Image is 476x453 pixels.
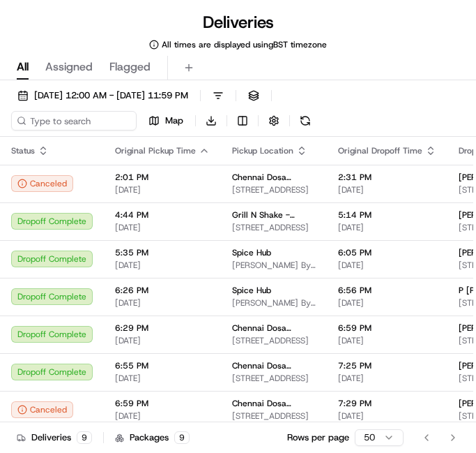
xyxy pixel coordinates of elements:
span: Chennai Dosa [GEOGRAPHIC_DATA] [232,172,316,183]
span: [DATE] [338,373,436,384]
span: 6:05 PM [338,247,436,258]
span: [DATE] [115,184,210,195]
span: 6:29 PM [115,322,210,334]
span: Chennai Dosa [GEOGRAPHIC_DATA] [232,322,316,334]
p: Rows per page [287,431,349,444]
span: Chennai Dosa [GEOGRAPHIC_DATA] [232,398,316,409]
span: 7:29 PM [338,398,436,409]
button: Map [142,111,190,131]
span: [STREET_ADDRESS] [232,335,316,346]
span: Original Pickup Time [115,145,196,156]
span: 7:25 PM [338,360,436,371]
span: [DATE] [338,297,436,309]
span: [PERSON_NAME] By-Pass & [GEOGRAPHIC_DATA] 2PP, [GEOGRAPHIC_DATA] [232,297,316,309]
span: All times are displayed using BST timezone [162,39,327,50]
span: [DATE] [115,335,210,346]
button: Canceled [11,175,73,192]
span: [DATE] [338,335,436,346]
span: [STREET_ADDRESS] [232,222,316,233]
span: [STREET_ADDRESS] [232,410,316,422]
span: [DATE] [115,373,210,384]
span: [PERSON_NAME] By-Pass & [GEOGRAPHIC_DATA] 2PP, [GEOGRAPHIC_DATA] [232,260,316,271]
span: [DATE] [115,260,210,271]
span: Chennai Dosa [GEOGRAPHIC_DATA] [232,360,316,371]
span: [DATE] [115,297,210,309]
span: [DATE] 12:00 AM - [DATE] 11:59 PM [34,89,188,102]
span: Grill N Shake - [GEOGRAPHIC_DATA] [232,209,316,221]
div: Packages [115,431,190,444]
div: Deliveries [17,431,92,444]
span: Assigned [45,59,93,75]
span: [DATE] [338,260,436,271]
span: 5:35 PM [115,247,210,258]
span: 5:14 PM [338,209,436,221]
span: Spice Hub [232,247,271,258]
span: [DATE] [115,222,210,233]
span: [DATE] [338,410,436,422]
h1: Deliveries [203,11,274,34]
span: 6:55 PM [115,360,210,371]
span: Spice Hub [232,285,271,296]
span: 6:59 PM [338,322,436,334]
span: 6:59 PM [115,398,210,409]
span: [DATE] [115,410,210,422]
span: 6:26 PM [115,285,210,296]
span: [DATE] [338,184,436,195]
span: All [17,59,29,75]
span: [DATE] [338,222,436,233]
span: Pickup Location [232,145,293,156]
span: 2:31 PM [338,172,436,183]
span: [STREET_ADDRESS] [232,373,316,384]
div: 9 [174,431,190,444]
span: Map [165,114,183,127]
div: 9 [77,431,92,444]
input: Type to search [11,111,137,131]
span: 6:56 PM [338,285,436,296]
span: Flagged [109,59,151,75]
span: Original Dropoff Time [338,145,422,156]
span: 2:01 PM [115,172,210,183]
span: 4:44 PM [115,209,210,221]
button: Refresh [295,111,315,131]
span: [STREET_ADDRESS] [232,184,316,195]
button: [DATE] 12:00 AM - [DATE] 11:59 PM [11,86,194,105]
span: Status [11,145,35,156]
button: Canceled [11,401,73,418]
